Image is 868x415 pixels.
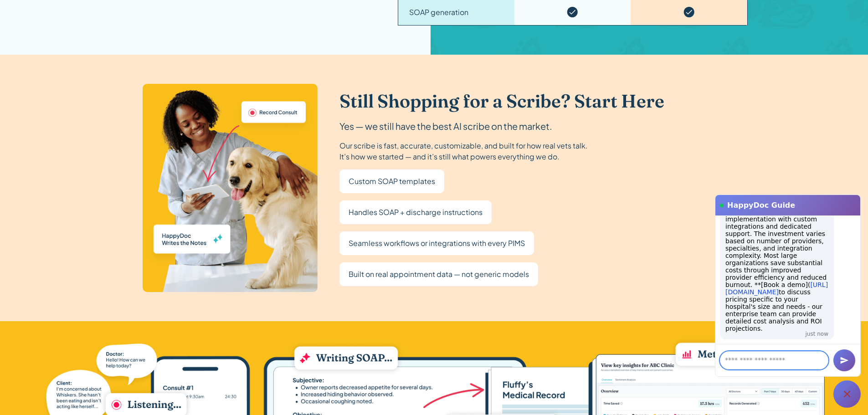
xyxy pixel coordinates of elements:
p: Seamless workflows or integrations with every PIMS [349,237,525,250]
div: Yes — we still have the best AI scribe on the market. [339,119,552,133]
img: Checkmark [567,7,578,17]
p: Custom SOAP templates [349,175,435,188]
div: SOAP generation [409,7,468,18]
img: Checkmark [683,7,694,17]
p: Handles SOAP + discharge instructions [349,206,483,219]
p: Built on real appointment data — not generic models [349,268,529,281]
h2: Still Shopping for a Scribe? Start Here [339,90,664,112]
div: Our scribe is fast, accurate, customizable, and built for how real vets talk. It’s how we started... [339,140,588,162]
img: A veterinarian works with a golden retriever while their mobile device listens, transcribes, and ... [143,84,318,292]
